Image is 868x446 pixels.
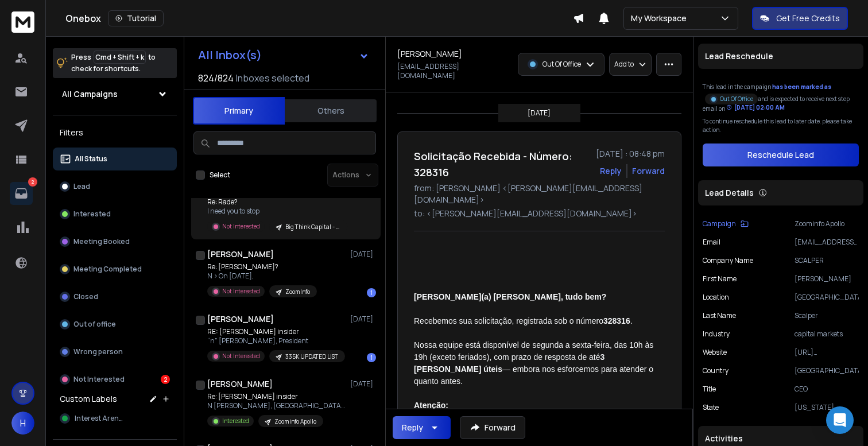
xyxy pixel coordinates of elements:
p: Meeting Completed [73,265,142,274]
p: Scalper [795,311,859,320]
button: Not Interested2 [53,368,177,391]
div: [DATE] 02:00 AM [726,103,785,112]
h1: [PERSON_NAME] [207,249,274,260]
p: Out Of Office [542,60,581,69]
div: Forward [632,165,665,177]
p: N [PERSON_NAME], [GEOGRAPHIC_DATA], [GEOGRAPHIC_DATA], [207,401,345,410]
p: Recebemos sua solicitação, registrada sob o número . [414,315,656,339]
h1: [PERSON_NAME] [207,313,274,325]
p: Out Of Office [720,95,753,103]
p: Big Think Capital - Apollo [285,223,340,231]
p: Re: [PERSON_NAME]? [207,262,317,272]
p: Interested [73,210,111,219]
p: title [703,385,716,394]
div: Onebox [65,10,573,26]
p: Interested [222,417,249,425]
button: Others [285,98,377,123]
p: location [703,293,729,302]
p: Country [703,366,728,375]
p: Lead Reschedule [705,51,773,62]
p: [DATE] [350,250,376,259]
p: [PERSON_NAME] [795,274,859,284]
p: To continue reschedule this lead to later date, please take action. [703,117,859,134]
p: State [703,403,719,412]
button: Campaign [703,219,749,228]
button: All Inbox(s) [189,44,378,67]
button: All Status [53,148,177,170]
button: Meeting Booked [53,230,177,253]
p: RE: [PERSON_NAME] insider [207,327,345,336]
p: CEO [795,385,859,394]
p: “n” [PERSON_NAME], President [207,336,345,346]
p: Zoominfo Apollo [795,219,859,228]
h3: Inboxes selected [236,71,309,85]
p: Get Free Credits [776,13,840,24]
p: [DATE] [350,315,376,324]
p: N > On [DATE], [207,272,317,281]
button: Tutorial [108,10,164,26]
button: All Campaigns [53,83,177,106]
p: Lead Details [705,187,754,199]
p: [DATE] [528,108,551,118]
p: Not Interested [222,352,260,360]
p: Not Interested [222,222,260,231]
p: Last Name [703,311,736,320]
span: Cmd + Shift + k [94,51,146,64]
p: Campaign [703,219,736,228]
p: Meeting Booked [73,237,130,246]
button: Lead [53,175,177,198]
p: SCALPER [795,256,859,265]
h1: All Campaigns [62,88,118,100]
p: [DATE] : 08:48 pm [596,148,665,160]
p: I need you to stop [207,207,345,216]
p: to: <[PERSON_NAME][EMAIL_ADDRESS][DOMAIN_NAME]> [414,208,665,219]
button: Get Free Credits [752,7,848,30]
h1: [PERSON_NAME] [397,48,462,60]
div: 2 [161,375,170,384]
p: from: [PERSON_NAME] <[PERSON_NAME][EMAIL_ADDRESS][DOMAIN_NAME]> [414,183,665,205]
p: [GEOGRAPHIC_DATA] [795,293,859,302]
button: Meeting Completed [53,258,177,281]
p: Add to [614,60,634,69]
button: H [11,412,34,435]
p: Lead [73,182,90,191]
p: [GEOGRAPHIC_DATA] [795,366,859,375]
div: This lead in the campaign and is expected to receive next step email on [703,83,859,113]
p: First Name [703,274,737,284]
p: capital markets [795,329,859,339]
p: [EMAIL_ADDRESS][DOMAIN_NAME] [397,62,511,80]
span: Interest Arena [75,414,123,423]
p: 2 [28,177,37,187]
p: Nossa equipe está disponível de segunda a sexta-feira, das 10h às 19h (exceto feriados), com praz... [414,339,656,400]
p: website [703,348,727,357]
button: Wrong person [53,340,177,363]
button: Reply [393,416,451,439]
a: 2 [10,182,33,205]
p: [URL][DOMAIN_NAME] [795,348,859,357]
p: Re: Rade? [207,197,345,207]
h1: Solicitação Recebida - Número: 328316 [414,148,589,180]
p: Email [703,238,720,247]
p: Not Interested [73,375,125,384]
p: Closed [73,292,98,301]
span: has been marked as [772,83,831,91]
button: Interested [53,203,177,226]
p: 335K UPDATED LIST [285,352,338,361]
p: Zoominfo Apollo [274,417,316,426]
strong: [PERSON_NAME](a) [PERSON_NAME], tudo bem? [414,292,606,301]
button: Reply [600,165,622,177]
strong: Atenção: [414,401,448,410]
p: industry [703,329,730,339]
p: My Workspace [631,13,691,24]
h3: Filters [53,125,177,141]
h1: All Inbox(s) [198,49,262,61]
button: Out of office [53,313,177,336]
p: [DATE] [350,379,376,389]
div: 1 [367,288,376,297]
strong: 328316 [603,316,630,325]
p: Out of office [73,320,116,329]
button: Closed [53,285,177,308]
p: ZoomInfo [285,288,310,296]
h3: Custom Labels [60,393,117,405]
p: [US_STATE] [795,403,859,412]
